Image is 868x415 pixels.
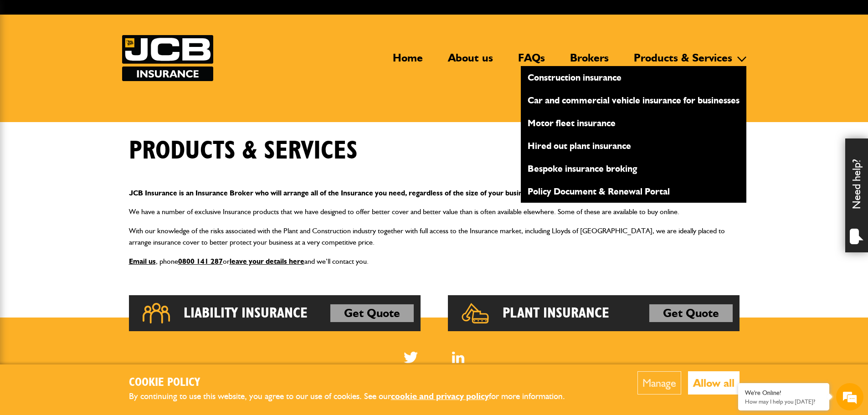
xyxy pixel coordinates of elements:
img: Linked In [452,352,464,363]
a: FAQs [511,51,552,72]
p: , phone or and we’ll contact you. [129,256,740,267]
p: We have a number of exclusive Insurance products that we have designed to offer better cover and ... [129,206,740,218]
p: With our knowledge of the risks associated with the Plant and Construction industry together with... [129,225,740,248]
div: We're Online! [745,389,822,397]
h2: Plant Insurance [503,304,609,323]
input: Enter your last name [12,84,166,104]
a: Motor fleet insurance [521,115,746,131]
p: By continuing to use this website, you agree to our use of cookies. See our for more information. [129,389,580,404]
img: Twitter [404,352,418,363]
a: Get Quote [649,304,733,323]
a: cookie and privacy policy [391,391,489,401]
a: leave your details here [230,257,304,266]
div: Need help? [845,138,868,252]
a: About us [441,51,500,72]
div: Chat with us now [47,51,153,63]
img: d_20077148190_company_1631870298795_20077148190 [15,51,38,63]
p: JCB Insurance is an Insurance Broker who will arrange all of the Insurance you need, regardless o... [129,187,740,199]
h1: Products & Services [129,136,358,166]
button: Allow all [688,371,740,395]
a: 0800 141 287 [178,257,223,266]
a: Home [386,51,430,72]
input: Enter your phone number [12,138,166,158]
a: Construction insurance [521,70,746,85]
a: Brokers [563,51,616,72]
a: Products & Services [627,51,739,72]
a: Hired out plant insurance [521,138,746,154]
input: Enter your email address [12,111,166,131]
a: JCB Insurance Services [122,35,213,81]
a: Bespoke insurance broking [521,161,746,176]
a: Get Quote [330,304,414,323]
h2: Liability Insurance [184,304,308,323]
textarea: Type your message and hit 'Enter' [12,165,166,273]
p: How may I help you today? [745,398,822,405]
button: Manage [637,371,681,395]
img: JCB Insurance Services logo [122,35,213,81]
a: Email us [129,257,156,266]
div: Minimize live chat window [149,5,171,26]
em: Start Chat [124,281,165,293]
a: LinkedIn [452,352,464,363]
a: Policy Document & Renewal Portal [521,184,746,199]
a: Car and commercial vehicle insurance for businesses [521,92,746,108]
h2: Cookie Policy [129,376,580,390]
